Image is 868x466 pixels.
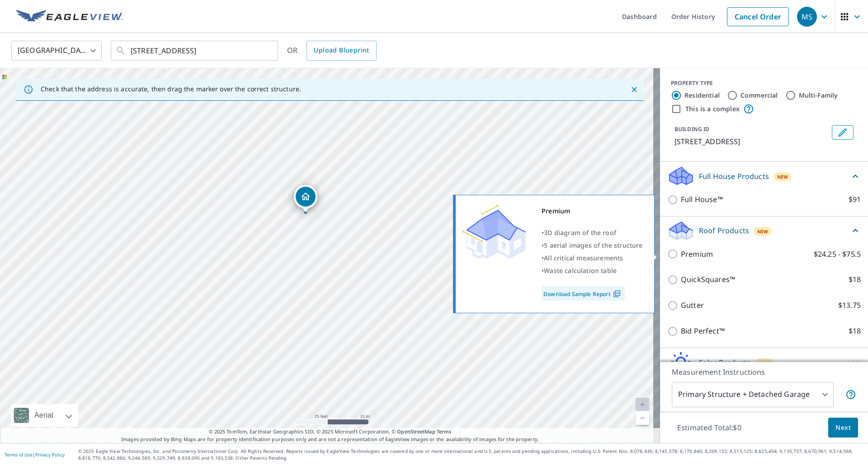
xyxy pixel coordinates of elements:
label: Multi-Family [799,91,838,100]
div: Dropped pin, building 1, Residential property, 1241 N 44th St Milwaukee, WI 53208 [294,185,317,213]
a: Current Level 20, Zoom Out [636,411,649,425]
input: Search by address or latitude-longitude [131,38,259,63]
span: New [757,228,769,235]
p: $13.75 [838,300,861,311]
span: New [759,359,770,367]
p: Roof Products [699,225,749,236]
a: Upload Blueprint [307,41,376,61]
div: MS [797,7,817,27]
div: PROPERTY TYPE [671,79,857,87]
div: Premium [542,205,643,217]
a: Privacy Policy [35,452,65,458]
span: Upload Blueprint [314,45,369,56]
span: © 2025 TomTom, Earthstar Geographics SIO, © 2025 Microsoft Corporation, © [209,428,452,436]
div: Primary Structure + Detached Garage [672,382,834,407]
div: Aerial [11,404,78,427]
div: OR [287,41,377,61]
label: Commercial [741,91,778,100]
p: © 2025 Eagle View Technologies, Inc. and Pictometry International Corp. All Rights Reserved. Repo... [78,448,863,461]
p: Check that the address is accurate, then drag the marker over the correct structure. [41,85,301,93]
div: Full House ProductsNew [667,165,861,187]
button: Close [628,84,640,95]
a: Download Sample Report [542,286,625,301]
div: Solar ProductsNew [667,352,861,373]
div: [GEOGRAPHIC_DATA] [11,38,102,63]
span: 5 aerial images of the structure [544,241,642,249]
p: $91 [849,194,861,205]
span: Next [835,422,851,433]
p: Gutter [681,300,704,311]
p: | [5,452,65,457]
label: This is a complex [685,104,740,113]
span: Your report will include the primary structure and a detached garage if one exists. [845,389,856,400]
p: Solar Products [699,357,750,368]
div: Roof ProductsNew [667,220,861,241]
label: Residential [684,91,720,100]
span: New [777,173,788,180]
button: Next [828,418,858,438]
div: Aerial [32,404,56,427]
p: Full House Products [699,171,769,182]
p: $18 [849,325,861,337]
span: 3D diagram of the roof [544,228,616,237]
p: $18 [849,274,861,285]
p: Bid Perfect™ [681,325,725,337]
p: QuickSquares™ [681,274,735,285]
p: BUILDING ID [675,125,709,133]
div: • [542,239,643,252]
span: Waste calculation table [544,266,617,275]
p: [STREET_ADDRESS] [675,136,828,147]
div: • [542,252,643,264]
p: $24.25 - $75.5 [814,249,861,260]
div: • [542,226,643,239]
button: Edit building 1 [832,125,854,140]
a: Cancel Order [727,7,789,26]
a: OpenStreetMap [397,428,435,435]
p: Premium [681,249,713,260]
p: Estimated Total: $0 [670,418,749,438]
p: Full House™ [681,194,723,205]
div: • [542,264,643,277]
img: Premium [462,205,526,259]
p: Measurement Instructions [672,367,856,377]
span: All critical measurements [544,254,623,262]
img: EV Logo [16,10,123,24]
a: Current Level 20, Zoom In Disabled [636,398,649,411]
img: Pdf Icon [611,290,623,298]
a: Terms of Use [5,452,33,458]
a: Terms [437,428,452,435]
